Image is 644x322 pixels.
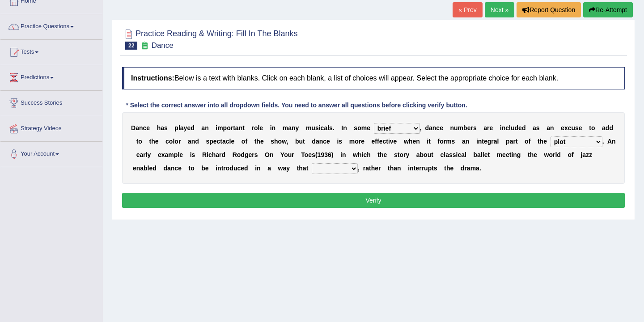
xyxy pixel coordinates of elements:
b: t [149,138,151,145]
b: d [241,151,245,158]
b: u [311,124,315,131]
b: I [341,124,343,131]
b: n [239,124,243,131]
b: n [272,124,276,131]
b: n [550,124,554,131]
b: o [254,124,258,131]
b: z [586,151,589,158]
a: « Prev [453,2,482,17]
b: i [319,124,321,131]
b: e [260,138,264,145]
b: u [511,124,515,131]
b: h [212,151,216,158]
b: c [568,124,572,131]
b: h [274,138,278,145]
b: i [190,151,192,158]
b: d [606,124,610,131]
b: R [233,151,237,158]
b: n [270,151,274,158]
b: c [165,138,169,145]
b: a [216,151,219,158]
b: o [525,138,529,145]
b: r [292,151,294,158]
small: Dance [152,41,174,50]
b: l [555,151,557,158]
b: o [169,138,173,145]
b: b [463,124,467,131]
b: l [465,151,466,158]
b: x [564,124,568,131]
a: Next » [485,2,514,17]
b: d [312,138,316,145]
b: z [589,151,592,158]
b: d [195,138,199,145]
button: Verify [122,193,625,208]
b: d [515,124,519,131]
b: ( [315,151,318,158]
b: a [324,124,327,131]
b: e [502,151,506,158]
b: a [462,138,466,145]
b: l [483,151,484,158]
b: e [484,151,488,158]
a: Strategy Videos [0,116,102,139]
b: s [536,124,540,131]
b: e [231,138,234,145]
b: t [233,124,235,131]
button: Report Question [517,2,581,17]
b: n [136,165,140,172]
b: o [241,138,246,145]
b: a [416,151,420,158]
b: a [316,138,319,145]
b: a [222,138,226,145]
b: f [529,138,531,145]
b: i [511,151,513,158]
b: m [283,124,288,131]
b: s [164,124,168,131]
b: e [133,165,136,172]
b: h [540,138,544,145]
b: a [140,165,144,172]
b: n [478,138,482,145]
button: Re-Attempt [583,2,633,17]
b: e [534,151,537,158]
b: s [473,124,477,131]
b: s [394,151,398,158]
b: d [557,151,561,158]
b: e [579,124,582,131]
b: l [258,124,259,131]
b: m [349,138,355,145]
b: g [487,138,491,145]
a: Tests [0,40,102,62]
b: n [343,124,347,131]
b: e [394,138,397,145]
b: a [547,124,550,131]
b: c [458,151,461,158]
b: n [205,124,209,131]
b: t [509,151,512,158]
b: u [454,124,458,131]
b: t [538,138,540,145]
b: D [131,124,136,131]
b: n [319,138,323,145]
b: c [382,138,386,145]
b: n [292,124,296,131]
b: n [432,124,436,131]
b: a [510,138,513,145]
b: l [509,124,511,131]
b: s [315,124,319,131]
b: m [306,124,311,131]
b: e [259,124,263,131]
b: r [252,151,254,158]
b: c [436,124,440,131]
b: c [226,138,229,145]
b: m [458,124,463,131]
b: e [146,124,150,131]
b: s [575,124,579,131]
b: o [591,124,595,131]
b: m [361,124,367,131]
b: f [245,138,247,145]
b: x [161,151,165,158]
b: t [482,138,484,145]
b: c [143,124,146,131]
